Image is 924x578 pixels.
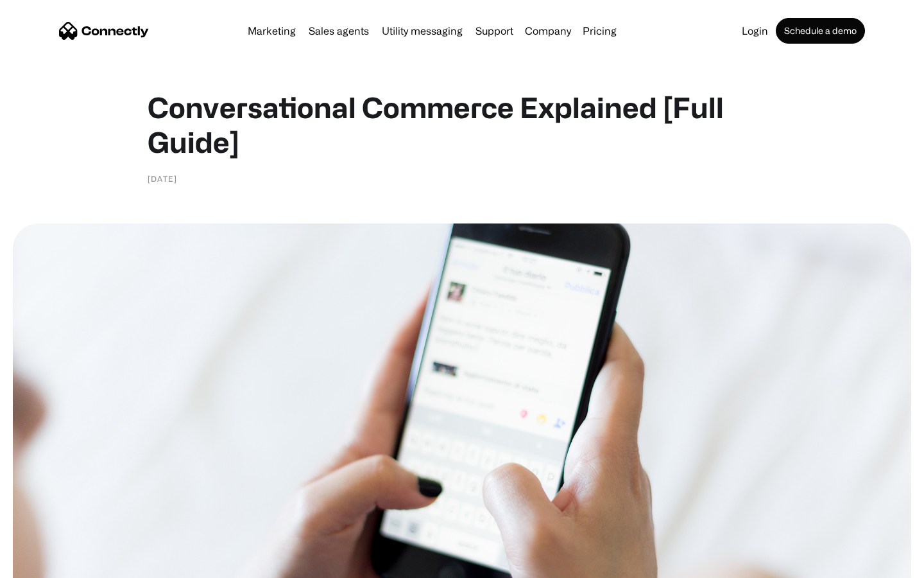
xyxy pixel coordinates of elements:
a: Sales agents [304,26,374,36]
a: Schedule a demo [776,18,865,44]
div: [DATE] [148,172,177,185]
h1: Conversational Commerce Explained [Full Guide] [148,90,776,159]
a: Utility messaging [377,26,468,36]
a: Login [737,26,773,36]
a: Support [470,26,518,36]
div: Company [525,22,571,40]
a: Marketing [243,26,301,36]
a: Pricing [577,26,622,36]
aside: Language selected: English [13,556,77,574]
ul: Language list [26,556,77,574]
